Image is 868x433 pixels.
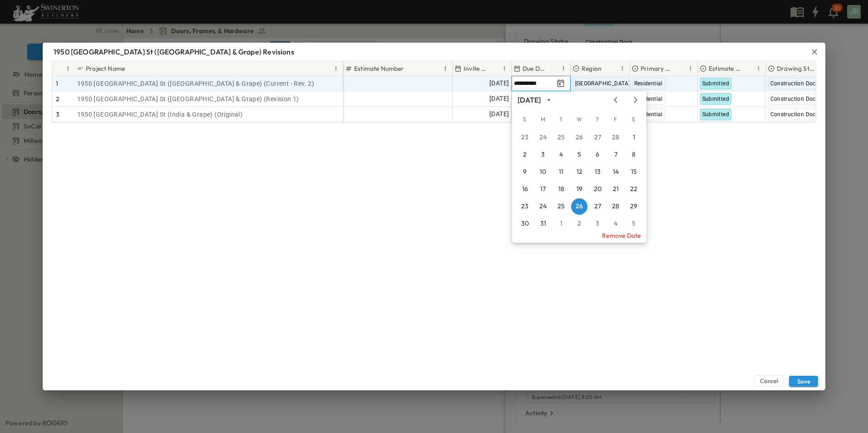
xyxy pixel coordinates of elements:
button: Menu [755,64,763,73]
button: Menu [64,64,72,73]
button: 20 [589,181,606,197]
button: Sort [549,64,559,74]
button: Sort [676,64,686,74]
span: Thursday [589,110,606,128]
p: Invite Date [464,64,488,73]
button: 10 [535,164,551,180]
button: Menu [332,64,340,73]
button: 1 [626,129,642,146]
span: Residential [634,96,663,102]
span: Submitted [702,111,730,118]
button: Sort [603,64,613,74]
button: 28 [607,198,624,215]
span: Tuesday [553,110,569,128]
button: Menu [559,64,567,73]
button: 30 [517,216,533,232]
button: 2 [571,216,587,232]
button: 29 [626,198,642,215]
button: 27 [589,198,606,215]
button: Sort [490,64,500,74]
span: [DATE] [489,93,509,104]
button: 24 [535,198,551,215]
span: Construction Docs [770,111,819,118]
button: 14 [607,164,624,180]
button: 3 [589,216,606,232]
button: 5 [626,216,642,232]
span: [DATE] [489,78,509,89]
span: Construction Docs [770,96,819,102]
button: Menu [686,64,695,73]
button: 18 [553,181,569,197]
button: 1 [553,216,569,232]
span: Submitted [702,96,730,102]
button: Remove Date [512,228,646,243]
button: Next month [630,96,641,103]
p: Due Date [523,64,547,73]
button: 27 [589,129,606,146]
span: 1950 [GEOGRAPHIC_DATA] St (India & Grape) (Original) [77,110,243,119]
div: [DATE] [518,95,541,105]
span: Monday [535,110,551,128]
button: 21 [607,181,624,197]
span: Friday [607,110,624,128]
button: Sort [745,64,755,74]
button: 19 [571,181,587,197]
button: 8 [626,147,642,163]
button: Sort [56,64,66,74]
button: 25 [553,129,569,146]
button: 28 [607,129,624,146]
span: Wednesday [571,110,587,128]
button: Save [789,376,818,387]
button: Previous month [610,96,621,103]
span: Saturday [626,110,642,128]
button: 4 [607,216,624,232]
button: calendar view is open, switch to year view [543,94,554,105]
button: Sort [127,64,137,74]
p: Project Name [86,64,125,73]
button: 16 [517,181,533,197]
span: Construction Docs [770,80,819,87]
span: Sunday [517,110,533,128]
button: 7 [607,147,624,163]
p: Region [582,64,602,73]
button: 26 [571,198,587,215]
p: 3 [56,110,59,119]
button: 6 [589,147,606,163]
button: 4 [553,147,569,163]
button: 31 [535,216,551,232]
p: 1 [56,79,58,88]
button: 15 [626,164,642,180]
button: Menu [500,64,508,73]
p: Estimate Status [709,64,743,73]
p: Primary Market [641,64,675,73]
span: Residential [634,80,663,87]
button: Cancel [755,375,784,387]
button: Tracking Date Menu [555,78,566,89]
button: 23 [517,129,533,146]
button: Sort [406,64,416,74]
button: 9 [517,164,533,180]
span: Residential [634,111,663,118]
span: [DATE] [489,109,509,119]
div: # [52,61,75,76]
p: Estimate Number [354,64,404,73]
button: Menu [441,64,449,73]
button: 5 [571,147,587,163]
p: Drawing Status [777,64,815,73]
button: 3 [535,147,551,163]
button: 17 [535,181,551,197]
button: 24 [535,129,551,146]
button: 23 [517,198,533,215]
button: 22 [626,181,642,197]
span: 1950 [GEOGRAPHIC_DATA] St ([GEOGRAPHIC_DATA] & Grape) (Current - Rev. 2) [77,79,315,88]
button: 2 [517,147,533,163]
span: 1950 [GEOGRAPHIC_DATA] St ([GEOGRAPHIC_DATA] & Grape) (Revision 1) [77,94,299,103]
p: 2 [56,94,59,103]
span: [GEOGRAPHIC_DATA] [575,80,631,87]
button: Menu [618,64,626,73]
button: 11 [553,164,569,180]
p: 1950 [GEOGRAPHIC_DATA] St ([GEOGRAPHIC_DATA] & Grape) Revisions [54,46,294,57]
button: 13 [589,164,606,180]
button: 25 [553,198,569,215]
span: Submitted [702,80,730,87]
